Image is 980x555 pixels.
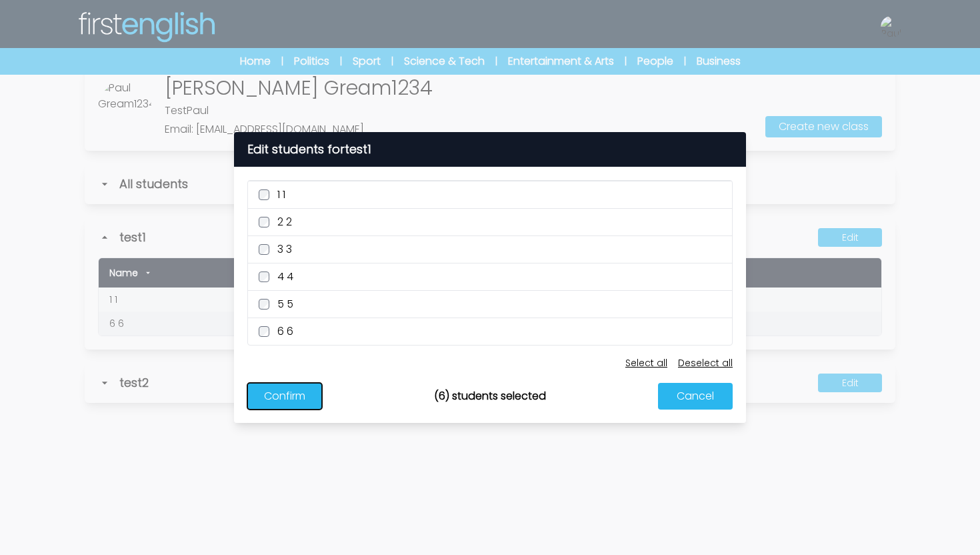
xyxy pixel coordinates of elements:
button: Deselect all [678,356,733,370]
button: Select all [625,356,667,370]
input: 3 3 [259,244,269,255]
span: test1 [345,141,371,157]
span: 5 5 [277,296,721,312]
span: 6 6 [277,324,721,340]
input: 2 2 [259,217,269,227]
button: Confirm [247,383,322,410]
span: 4 4 [277,269,721,285]
span: 3 3 [277,241,721,257]
input: 1 1 [259,189,269,200]
input: 5 5 [259,299,269,310]
span: Edit students for [247,141,345,157]
span: 2 2 [277,214,721,230]
button: Cancel [658,383,733,410]
input: 6 6 [259,326,269,337]
span: 1 1 [277,187,721,203]
div: (6) students selected [434,388,546,404]
input: 4 4 [259,271,269,282]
